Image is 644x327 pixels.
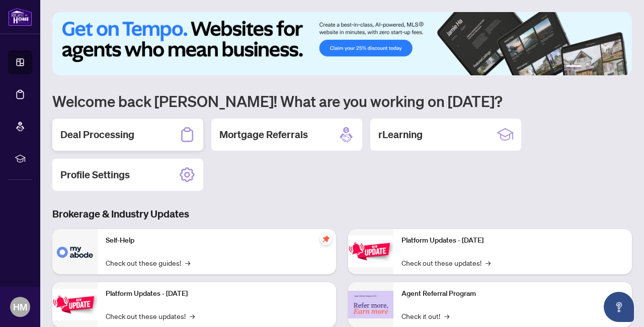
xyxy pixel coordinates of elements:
[586,65,590,69] button: 2
[106,288,328,299] p: Platform Updates - [DATE]
[401,288,624,299] p: Agent Referral Program
[348,236,393,267] img: Platform Updates - June 23, 2025
[610,65,614,69] button: 5
[594,65,598,69] button: 3
[320,233,332,245] span: pushpin
[401,257,491,268] a: Check out these updates!→
[52,229,98,274] img: Self-Help
[604,292,634,322] button: Open asap
[106,257,190,268] a: Check out these guides!→
[13,300,27,314] span: HM
[52,91,632,111] h1: Welcome back [PERSON_NAME]! What are you working on [DATE]?
[106,310,195,321] a: Check out these updates!→
[52,289,98,320] img: Platform Updates - September 16, 2025
[378,128,423,142] h2: rLearning
[106,235,328,246] p: Self-Help
[566,65,582,69] button: 1
[602,65,606,69] button: 4
[8,8,32,26] img: logo
[618,65,622,69] button: 6
[348,291,393,318] img: Agent Referral Program
[60,128,134,142] h2: Deal Processing
[444,310,449,321] span: →
[60,168,130,182] h2: Profile Settings
[219,128,308,142] h2: Mortgage Referrals
[185,257,190,268] span: →
[401,235,624,246] p: Platform Updates - [DATE]
[401,310,449,321] a: Check it out!→
[190,310,195,321] span: →
[52,207,632,221] h3: Brokerage & Industry Updates
[486,257,491,268] span: →
[52,12,632,75] img: Slide 0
